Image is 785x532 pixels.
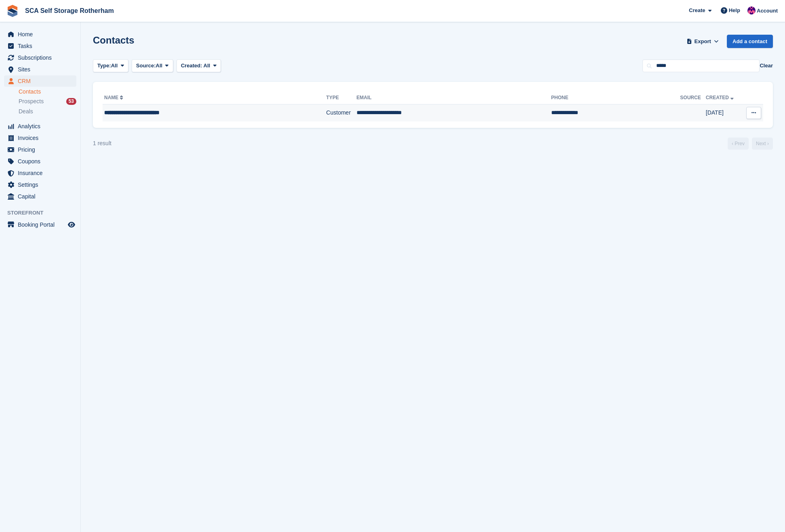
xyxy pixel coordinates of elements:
a: menu [4,64,76,75]
a: Name [104,95,125,100]
a: Previous [728,138,749,150]
span: All [204,63,210,69]
button: Source: All [132,59,173,73]
th: Source [680,92,705,104]
span: Create [689,6,705,15]
span: Home [18,29,66,40]
a: menu [4,167,76,179]
span: Tasks [18,40,66,52]
span: Capital [18,191,66,202]
span: Account [757,7,778,15]
a: Created [706,95,735,100]
th: Phone [551,92,680,104]
th: Type [326,92,357,104]
button: Export [685,35,720,48]
span: Type: [97,62,111,70]
td: [DATE] [706,104,742,121]
img: stora-icon-8386f47178a22dfd0bd8f6a31ec36ba5ce8667c1dd55bd0f319d3a0aa187defe.svg [6,5,19,17]
span: Prospects [19,98,44,105]
a: menu [4,132,76,144]
a: menu [4,75,76,87]
a: menu [4,179,76,190]
button: Clear [760,62,773,70]
h1: Contacts [93,35,134,46]
a: Contacts [19,88,76,96]
span: CRM [18,75,66,87]
span: Booking Portal [18,219,66,230]
div: 1 result [93,139,111,148]
span: Invoices [18,132,66,144]
a: Next [752,138,773,150]
a: Add a contact [727,35,773,48]
button: Created: All [176,59,221,73]
td: Customer [326,104,357,121]
span: Deals [19,108,33,115]
span: Insurance [18,167,66,179]
span: Analytics [18,121,66,132]
span: Sites [18,64,66,75]
a: menu [4,219,76,230]
a: menu [4,40,76,52]
span: All [111,62,118,70]
span: Created: [181,63,202,69]
a: Prospects 53 [19,97,76,106]
a: menu [4,29,76,40]
span: Coupons [18,156,66,167]
th: Email [357,92,551,104]
a: Preview store [67,220,76,229]
div: 53 [66,98,76,105]
span: Subscriptions [18,52,66,63]
a: menu [4,121,76,132]
span: Export [695,38,711,46]
a: Deals [19,107,76,116]
a: menu [4,156,76,167]
span: Storefront [7,209,80,217]
span: Source: [136,62,155,70]
span: Help [729,6,740,15]
img: Sam Chapman [747,6,756,15]
a: menu [4,144,76,155]
a: menu [4,52,76,63]
span: All [156,62,163,70]
span: Pricing [18,144,66,155]
a: menu [4,191,76,202]
button: Type: All [93,59,128,73]
nav: Page [726,138,775,150]
span: Settings [18,179,66,190]
a: SCA Self Storage Rotherham [22,4,117,17]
